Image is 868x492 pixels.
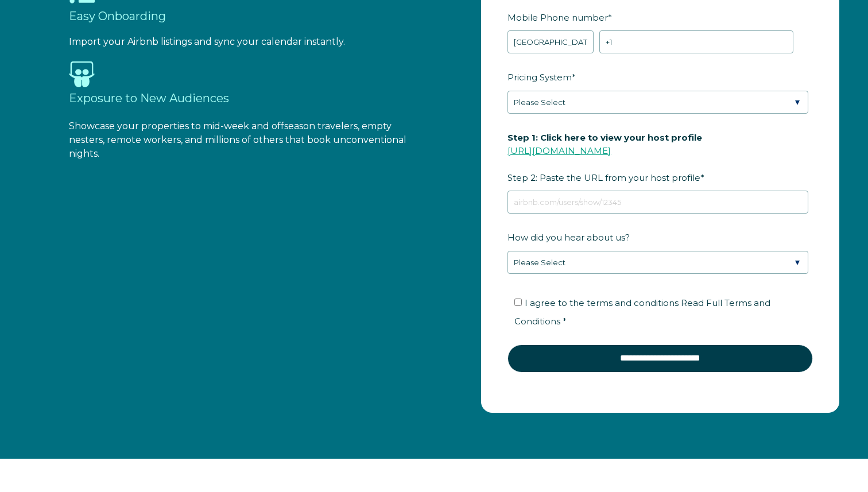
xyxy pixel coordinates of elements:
[507,191,808,214] input: airbnb.com/users/show/12345
[69,121,406,159] span: Showcase your properties to mid-week and offseason travelers, empty nesters, remote workers, and ...
[514,297,771,327] span: I agree to the terms and conditions
[507,129,702,187] span: Step 2: Paste the URL from your host profile
[507,68,572,86] span: Pricing System
[507,129,702,146] span: Step 1: Click here to view your host profile
[514,299,522,306] input: I agree to the terms and conditions Read Full Terms and Conditions *
[69,9,166,23] span: Easy Onboarding
[507,228,630,246] span: How did you hear about us?
[69,36,345,47] span: Import your Airbnb listings and sync your calendar instantly.
[507,9,608,26] span: Mobile Phone number
[507,145,611,156] a: [URL][DOMAIN_NAME]
[69,91,229,105] span: Exposure to New Audiences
